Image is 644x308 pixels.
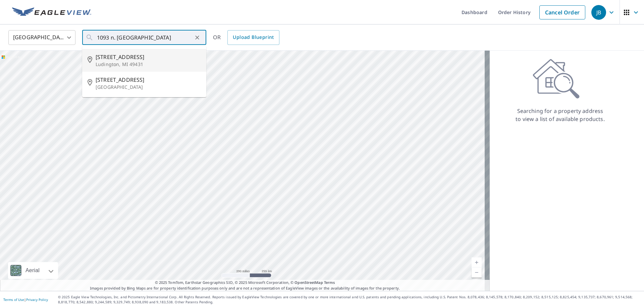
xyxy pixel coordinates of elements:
span: © 2025 TomTom, Earthstar Geographics SIO, © 2025 Microsoft Corporation, © [155,280,335,286]
div: OR [213,30,279,45]
span: [STREET_ADDRESS] [96,53,201,61]
input: Search by address or latitude-longitude [97,28,193,47]
button: Clear [193,33,202,42]
a: Cancel Order [539,5,585,19]
a: Upload Blueprint [227,30,279,45]
span: Upload Blueprint [233,33,274,42]
p: | [3,298,48,302]
div: Aerial [8,262,58,279]
a: Terms of Use [3,297,24,302]
a: Terms [324,280,335,285]
p: © 2025 Eagle View Technologies, Inc. and Pictometry International Corp. All Rights Reserved. Repo... [58,295,641,305]
p: Ludington, MI 49431 [96,61,201,68]
div: Aerial [23,262,42,279]
div: JB [591,5,606,20]
p: [GEOGRAPHIC_DATA] [96,84,201,90]
a: OpenStreetMap [294,280,323,285]
a: Privacy Policy [26,297,48,302]
span: [STREET_ADDRESS] [96,76,201,84]
a: Current Level 5, Zoom Out [472,267,482,278]
a: Current Level 5, Zoom In [472,257,482,267]
img: EV Logo [12,7,91,17]
div: [GEOGRAPHIC_DATA] [8,28,75,47]
p: Searching for a property address to view a list of available products. [515,107,605,123]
